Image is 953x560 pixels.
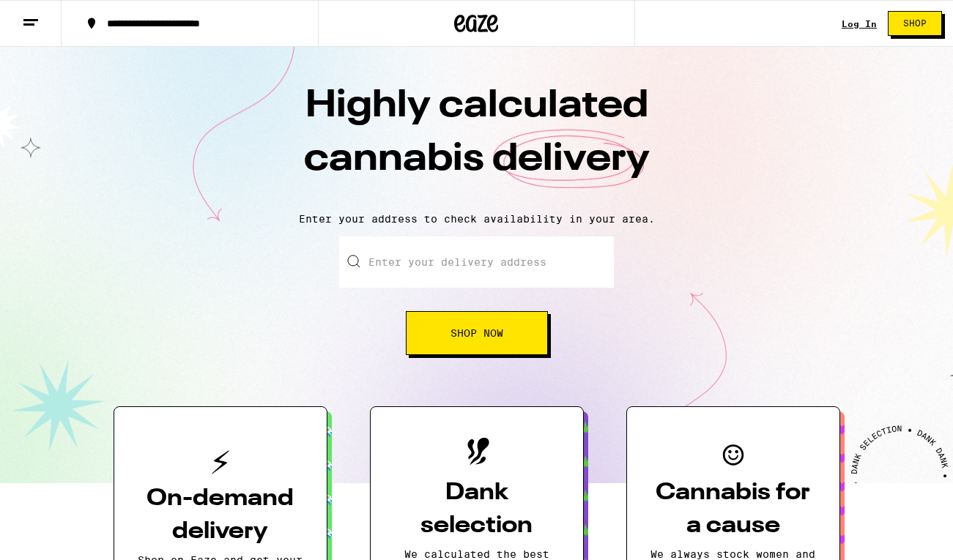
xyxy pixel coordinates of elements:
[394,477,560,542] h3: Dank selection
[650,477,816,542] h3: Cannabis for a cause
[339,236,614,288] input: Enter your delivery address
[877,11,953,36] a: Shop
[138,482,303,548] h3: On-demand delivery
[15,213,938,225] p: Enter your address to check availability in your area.
[903,19,927,28] span: Shop
[888,11,942,36] button: Shop
[406,311,548,355] button: Shop Now
[220,80,733,201] h1: Highly calculated cannabis delivery
[842,19,877,29] a: Log In
[450,328,503,338] span: Shop Now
